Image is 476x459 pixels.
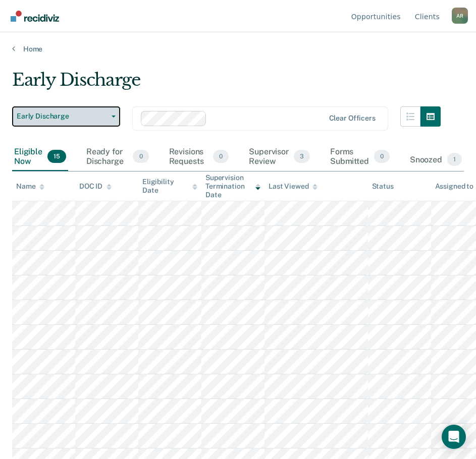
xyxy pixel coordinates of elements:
[447,153,462,166] span: 1
[12,70,441,98] div: Early Discharge
[442,425,466,449] div: Open Intercom Messenger
[142,178,197,195] div: Eligibility Date
[452,8,468,24] button: Profile dropdown button
[213,150,229,163] span: 0
[79,182,112,191] div: DOC ID
[205,174,260,199] div: Supervision Termination Date
[12,106,120,127] button: Early Discharge
[133,150,148,163] span: 0
[17,112,108,121] span: Early Discharge
[12,44,464,53] a: Home
[167,143,231,171] div: Revisions Requests0
[328,143,392,171] div: Forms Submitted0
[247,143,312,171] div: Supervisor Review3
[47,150,66,163] span: 15
[269,182,318,191] div: Last Viewed
[452,8,468,24] div: A R
[84,143,151,171] div: Ready for Discharge0
[372,182,394,191] div: Status
[16,182,44,191] div: Name
[294,150,310,163] span: 3
[374,150,390,163] span: 0
[329,114,376,123] div: Clear officers
[12,143,68,171] div: Eligible Now15
[408,149,464,171] div: Snoozed1
[11,11,59,22] img: Recidiviz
